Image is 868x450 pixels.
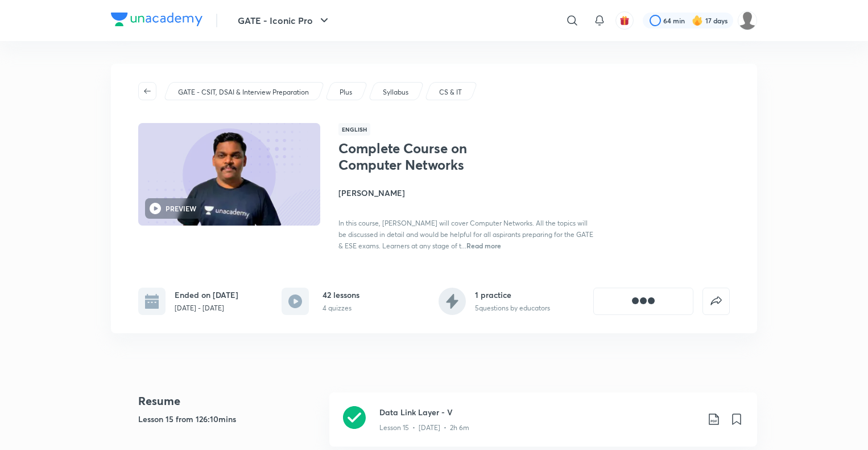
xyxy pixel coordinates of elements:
a: Syllabus [381,87,411,97]
a: Plus [338,87,354,97]
p: 4 quizzes [323,303,359,313]
button: avatar [615,11,634,30]
span: Read more [466,241,501,250]
img: streak [692,15,703,26]
a: Company Logo [111,13,202,29]
button: [object Object] [593,288,693,315]
button: false [702,288,730,315]
img: avatar [619,15,630,26]
p: Syllabus [383,87,408,97]
a: GATE - CSIT, DSAI & Interview Preparation [176,87,311,97]
img: Thumbnail [137,122,322,227]
h6: 1 practice [475,289,550,301]
img: Company Logo [111,13,202,26]
h6: 42 lessons [323,289,359,301]
h4: Resume [138,392,320,410]
h6: Ended on [DATE] [175,289,238,301]
p: 5 questions by educators [475,303,550,313]
p: GATE - CSIT, DSAI & Interview Preparation [178,87,309,97]
span: In this course, [PERSON_NAME] will cover Computer Networks. All the topics will be discussed in d... [338,219,593,250]
img: Deepika S S [738,11,757,30]
h3: Data Link Layer - V [379,406,698,418]
span: English [338,123,370,136]
h5: Lesson 15 from 126:10mins [138,413,320,425]
button: GATE - Iconic Pro [231,9,338,32]
p: Plus [340,87,352,97]
h4: [PERSON_NAME] [338,187,593,199]
h1: Complete Course on Computer Networks [338,140,524,173]
p: CS & IT [439,87,462,97]
h6: PREVIEW [166,203,196,214]
p: Lesson 15 • [DATE] • 2h 6m [379,423,469,433]
p: [DATE] - [DATE] [175,303,238,313]
a: CS & IT [437,87,464,97]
